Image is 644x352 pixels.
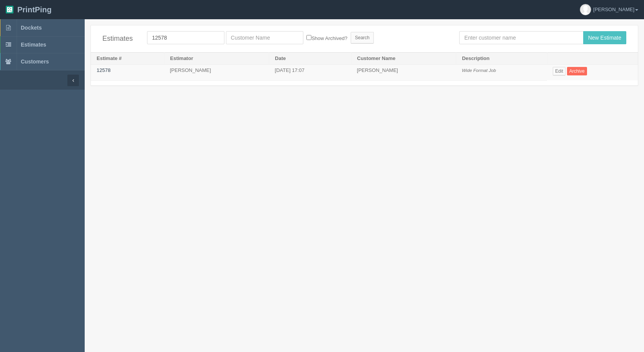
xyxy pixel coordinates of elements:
[147,31,224,44] input: Estimate #
[553,67,565,75] a: Edit
[269,65,351,81] td: [DATE] 17:07
[306,35,311,40] input: Show Archived?
[306,33,347,42] label: Show Archived?
[459,31,583,44] input: Enter customer name
[462,68,496,73] i: Wide Format Job
[269,52,351,65] th: Date
[164,52,269,65] th: Estimator
[351,32,374,43] input: Search
[567,67,587,75] a: Archive
[456,52,547,65] th: Description
[91,52,164,65] th: Estimate #
[21,58,49,65] span: Customers
[102,35,135,43] h4: Estimates
[580,4,591,15] img: avatar_default-7531ab5dedf162e01f1e0bb0964e6a185e93c5c22dfe317fb01d7f8cd2b1632c.jpg
[351,52,456,65] th: Customer Name
[21,42,46,48] span: Estimates
[351,65,456,81] td: [PERSON_NAME]
[164,65,269,81] td: [PERSON_NAME]
[97,67,110,73] a: 12578
[226,31,303,44] input: Customer Name
[583,31,626,44] input: New Estimate
[21,25,42,31] span: Dockets
[6,6,13,13] img: logo-3e63b451c926e2ac314895c53de4908e5d424f24456219fb08d385ab2e579770.png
